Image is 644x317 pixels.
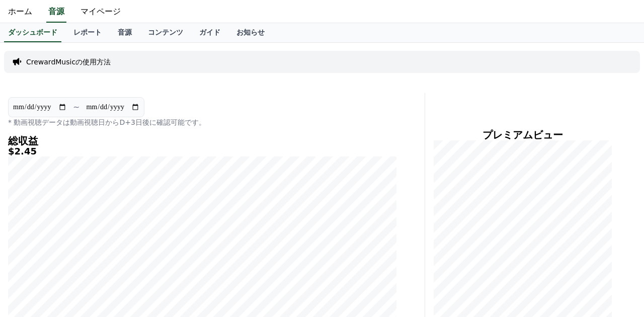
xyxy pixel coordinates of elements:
[8,146,396,156] h5: $2.45
[140,23,191,42] a: コンテンツ
[8,117,396,127] p: * 動画視聴データは動画視聴日からD+3日後に確認可能です。
[110,23,140,42] a: 音源
[26,57,111,67] a: CrewardMusicの使用方法
[228,23,273,42] a: お知らせ
[46,2,66,23] a: 音源
[73,101,79,113] p: ~
[433,129,612,140] h4: プレミアムビュー
[65,23,110,42] a: レポート
[4,23,61,42] a: ダッシュボード
[8,135,396,146] h4: 総収益
[72,2,129,23] a: マイページ
[191,23,228,42] a: ガイド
